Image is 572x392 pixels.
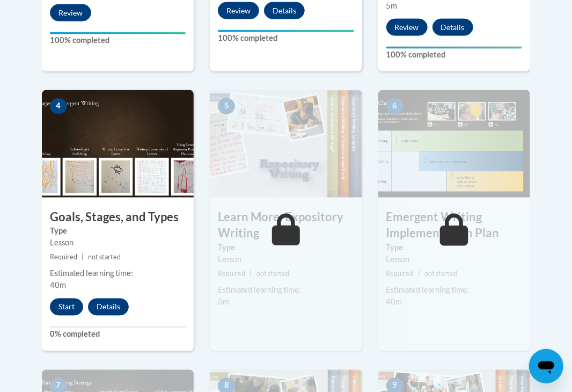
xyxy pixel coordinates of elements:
[218,285,354,296] div: Estimated learning time:
[218,242,354,254] label: Type
[218,32,354,44] label: 100% completed
[50,4,91,21] button: Review
[50,98,67,114] span: 4
[256,270,289,278] span: not started
[424,270,457,278] span: not started
[218,254,354,266] div: Lesson
[264,2,305,19] button: Details
[50,253,77,262] span: Required
[386,1,398,10] span: 5m
[88,299,129,316] button: Details
[50,32,186,34] div: Your progress
[218,297,229,307] span: 5m
[529,349,563,383] iframe: Button to launch messaging window
[42,90,194,198] img: Course Image
[210,209,362,243] h3: Learn More: Expository Writing
[386,47,522,49] div: Your progress
[210,90,362,198] img: Course Image
[418,270,420,278] span: |
[42,209,194,226] h3: Goals, Stages, and Types
[386,297,402,307] span: 40m
[218,2,259,19] button: Review
[50,299,83,316] button: Start
[386,98,404,114] span: 6
[218,30,354,32] div: Your progress
[88,253,121,262] span: not started
[218,98,235,114] span: 5
[386,19,428,36] button: Review
[50,281,66,290] span: 40m
[50,237,186,249] div: Lesson
[250,270,252,278] span: |
[218,270,245,278] span: Required
[386,254,522,266] div: Lesson
[82,253,84,262] span: |
[50,226,186,237] label: Type
[386,285,522,296] div: Estimated learning time:
[50,329,186,340] label: 0% completed
[432,19,473,36] button: Details
[386,49,522,61] label: 100% completed
[378,209,530,243] h3: Emergent Writing Implementation Plan
[50,268,186,280] div: Estimated learning time:
[386,242,522,254] label: Type
[50,34,186,46] label: 100% completed
[378,90,530,198] img: Course Image
[386,270,414,278] span: Required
